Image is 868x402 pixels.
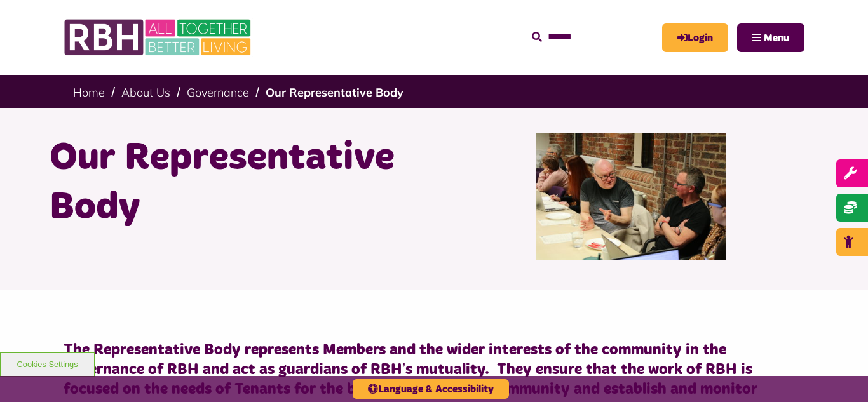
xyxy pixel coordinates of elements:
button: Language & Accessibility [353,379,509,399]
a: About Us [121,85,170,100]
img: Rep Body [536,133,726,260]
h1: Our Representative Body [50,133,424,232]
a: Our Representative Body [266,85,403,100]
span: Menu [764,33,789,43]
a: Governance [187,85,249,100]
a: MyRBH [662,23,728,52]
img: RBH [64,13,254,62]
a: Home [73,85,105,100]
button: Navigation [737,23,804,52]
iframe: Netcall Web Assistant for live chat [811,345,868,402]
